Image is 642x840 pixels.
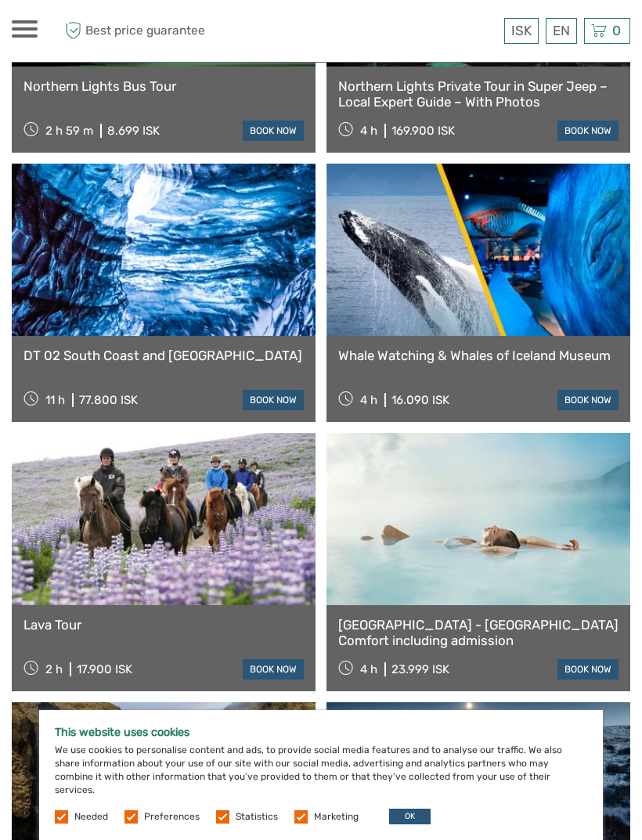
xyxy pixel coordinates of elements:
[338,348,619,363] a: Whale Watching & Whales of Iceland Museum
[243,121,304,141] a: book now
[55,726,587,739] h5: This website uses cookies
[360,662,377,676] span: 4 h
[557,659,619,680] a: book now
[557,121,619,141] a: book now
[79,393,138,407] div: 77.800 ISK
[243,390,304,410] a: book now
[23,617,304,633] a: Lava Tour
[45,662,63,676] span: 2 h
[391,393,449,407] div: 16.090 ISK
[144,810,200,824] label: Preferences
[360,124,377,138] span: 4 h
[39,710,603,840] div: We use cookies to personalise content and ads, to provide social media features and to analyse ou...
[314,810,359,824] label: Marketing
[360,393,377,407] span: 4 h
[23,78,304,94] a: Northern Lights Bus Tour
[391,662,449,676] div: 23.999 ISK
[74,810,108,824] label: Needed
[243,659,304,680] a: book now
[391,124,455,138] div: 169.900 ISK
[610,23,623,38] span: 0
[45,393,65,407] span: 11 h
[23,348,304,363] a: DT 02 South Coast and [GEOGRAPHIC_DATA]
[107,124,160,138] div: 8.699 ISK
[61,18,205,44] span: Best price guarantee
[546,18,577,44] div: EN
[557,390,619,410] a: book now
[77,662,132,676] div: 17.900 ISK
[338,78,619,110] a: Northern Lights Private Tour in Super Jeep – Local Expert Guide – With Photos
[511,23,532,38] span: ISK
[338,617,619,649] a: [GEOGRAPHIC_DATA] - [GEOGRAPHIC_DATA] Comfort including admission
[236,810,278,824] label: Statistics
[45,124,93,138] span: 2 h 59 m
[389,809,431,824] button: OK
